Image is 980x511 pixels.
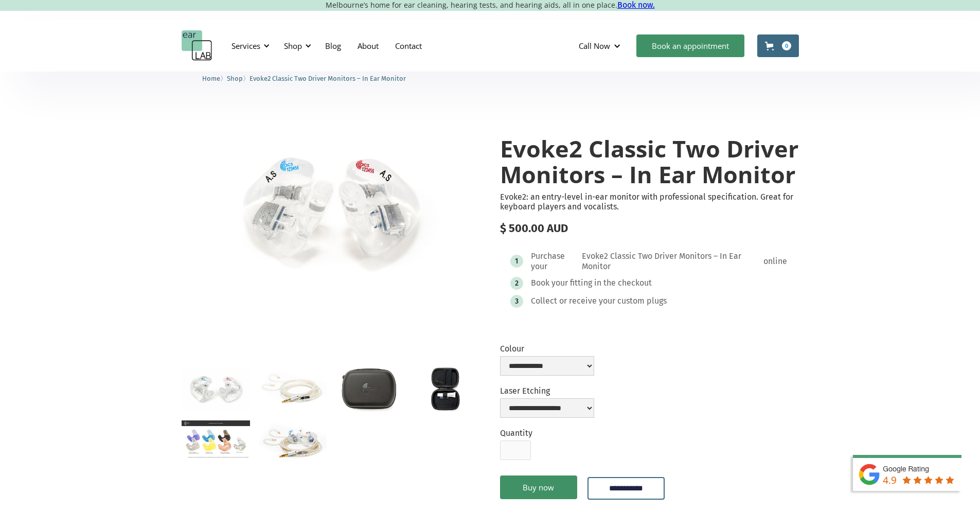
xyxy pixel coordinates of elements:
div: online [763,256,787,267]
div: Shop [284,41,302,51]
span: Home [202,75,220,82]
div: 1 [515,257,518,265]
a: open lightbox [335,367,403,412]
a: Shop [227,73,243,83]
a: Blog [317,31,349,61]
div: Collect or receive your custom plugs [531,296,667,306]
div: Call Now [579,41,610,51]
label: Quantity [500,428,532,438]
div: Services [225,30,273,61]
label: Colour [500,344,594,354]
div: Book your fitting in the checkout [531,278,652,288]
a: Contact [387,31,430,61]
a: open lightbox [258,420,327,463]
div: Call Now [571,30,631,61]
p: Evoke2: an entry-level in-ear monitor with professional specification. Great for keyboard players... [500,192,799,212]
a: Open cart [757,34,799,57]
div: 0 [782,41,791,50]
div: Evoke2 Classic Two Driver Monitors – In Ear Monitor [582,251,762,272]
div: 3 [515,297,519,305]
a: open lightbox [258,367,327,410]
span: Evoke2 Classic Two Driver Monitors – In Ear Monitor [250,75,406,82]
a: Evoke2 Classic Two Driver Monitors – In Ear Monitor [250,73,406,83]
label: Laser Etching [500,386,594,396]
div: Services [231,41,260,51]
a: Buy now [500,475,577,499]
a: open lightbox [412,367,480,412]
div: $ 500.00 AUD [500,222,799,235]
div: Shop [278,30,314,61]
a: About [349,31,387,61]
img: Evoke2 Classic Two Driver Monitors – In Ear Monitor [182,115,480,302]
a: open lightbox [182,115,480,302]
a: Home [202,73,220,83]
div: Purchase your [531,251,580,272]
a: open lightbox [182,367,250,411]
a: open lightbox [182,420,250,459]
a: Book an appointment [636,34,744,57]
span: Shop [227,75,243,82]
li: 〉 [227,73,250,84]
a: home [182,30,212,61]
div: 2 [515,279,519,287]
h1: Evoke2 Classic Two Driver Monitors – In Ear Monitor [500,136,799,187]
li: 〉 [202,73,227,84]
